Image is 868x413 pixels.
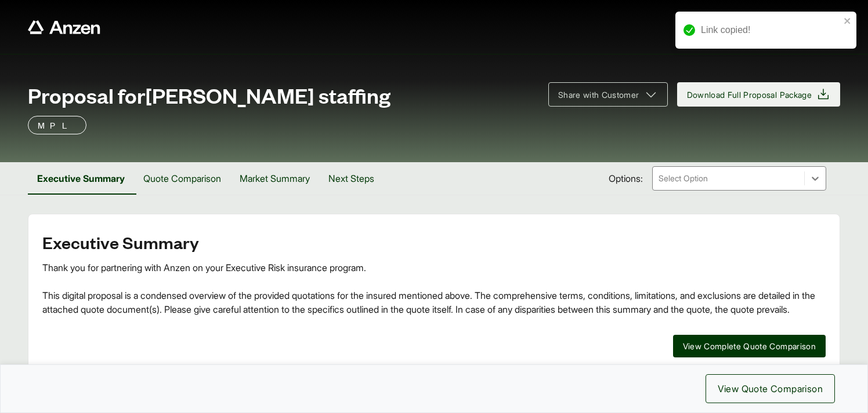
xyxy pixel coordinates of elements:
button: Quote Comparison [134,162,230,195]
div: Link copied! [701,23,840,37]
div: Thank you for partnering with Anzen on your Executive Risk insurance program. This digital propos... [42,261,826,316]
span: Share with Customer [558,89,639,101]
span: Options: [609,171,643,185]
span: View Complete Quote Comparison [683,340,816,352]
span: View Quote Comparison [718,382,823,396]
a: Anzen website [28,20,100,34]
button: View Quote Comparison [706,374,835,403]
p: MPL [38,118,77,132]
button: Share with Customer [548,82,668,107]
button: Download Full Proposal Package [677,82,841,107]
span: Proposal for [PERSON_NAME] staffing [28,83,390,107]
span: Download Full Proposal Package [687,89,812,101]
button: Next Steps [319,162,384,195]
button: Executive Summary [28,162,134,195]
h2: Executive Summary [42,233,826,251]
button: View Complete Quote Comparison [673,335,826,357]
button: close [844,16,852,25]
button: Market Summary [230,162,319,195]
